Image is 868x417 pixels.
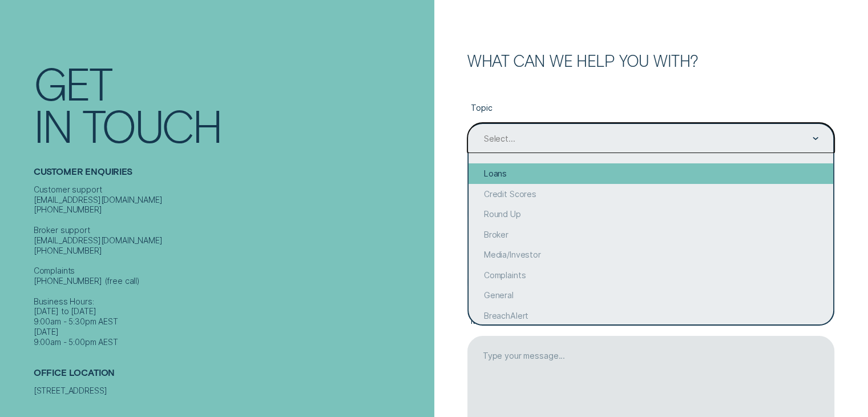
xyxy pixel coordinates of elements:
h2: Office Location [34,367,429,386]
div: Round Up [469,204,833,224]
h2: Customer Enquiries [34,166,429,185]
h1: Get In Touch [34,61,429,146]
div: BreachAlert [469,306,833,326]
div: Get [34,61,111,103]
label: Message [467,307,834,335]
div: Broker [469,224,833,245]
div: Complaints [469,265,833,286]
div: In [34,103,72,146]
div: [STREET_ADDRESS] [34,386,429,396]
div: Touch [82,103,221,146]
label: Topic [467,95,834,123]
div: Media/Investor [469,244,833,265]
h2: What can we help you with? [467,53,834,68]
div: Loans [469,163,833,184]
div: Credit Scores [469,184,833,205]
div: Select... [484,134,515,144]
div: General [469,285,833,306]
div: Customer support [EMAIL_ADDRESS][DOMAIN_NAME] [PHONE_NUMBER] Broker support [EMAIL_ADDRESS][DOMAI... [34,185,429,347]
